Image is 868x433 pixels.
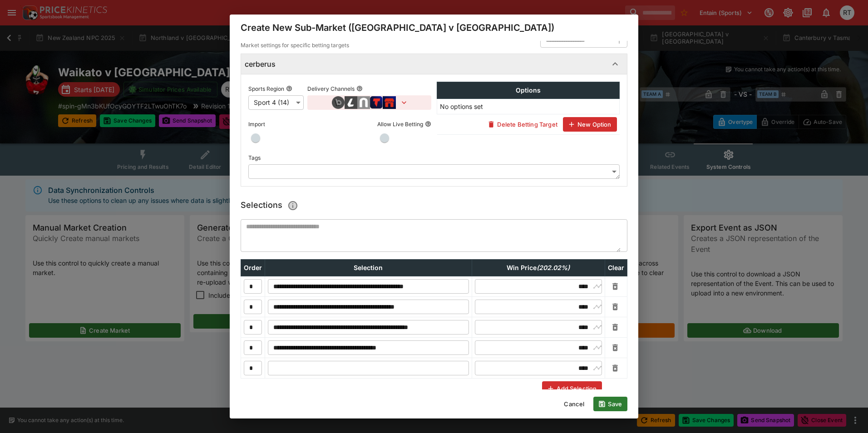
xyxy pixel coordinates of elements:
[357,96,370,109] img: brand
[332,96,345,109] img: brand
[437,82,620,99] th: Options
[472,260,605,276] th: Win Price
[593,397,627,411] button: Save
[425,121,431,127] button: Allow Live Betting
[245,59,276,69] h6: cerberus
[483,117,562,132] button: Delete Betting Target
[241,41,349,50] span: Market settings for specific betting targets
[230,15,638,41] div: Create New Sub-Market ([GEOGRAPHIC_DATA] v [GEOGRAPHIC_DATA])
[267,121,273,127] button: Import
[356,85,363,92] button: Delivery Channels
[285,197,301,214] button: Paste/Type a csv of selections prices here. When typing, a selection will be created as you creat...
[605,260,627,276] th: Clear
[345,96,357,109] img: brand
[563,117,617,132] button: New Option
[265,260,472,276] th: Selection
[307,85,355,93] p: Delivery Channels
[370,96,383,109] img: brand
[286,85,292,92] button: Sports Region
[241,197,301,214] h5: Selections
[437,99,620,114] td: No options set
[248,95,304,110] div: Sport 4 (14)
[248,85,284,93] p: Sports Region
[377,120,423,128] p: Allow Live Betting
[248,154,261,162] p: Tags
[537,264,570,271] em: ( 202.02 %)
[383,96,396,109] img: brand
[542,381,602,396] button: Add Selection
[241,260,265,276] th: Order
[558,397,590,411] button: Cancel
[248,120,265,128] p: Import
